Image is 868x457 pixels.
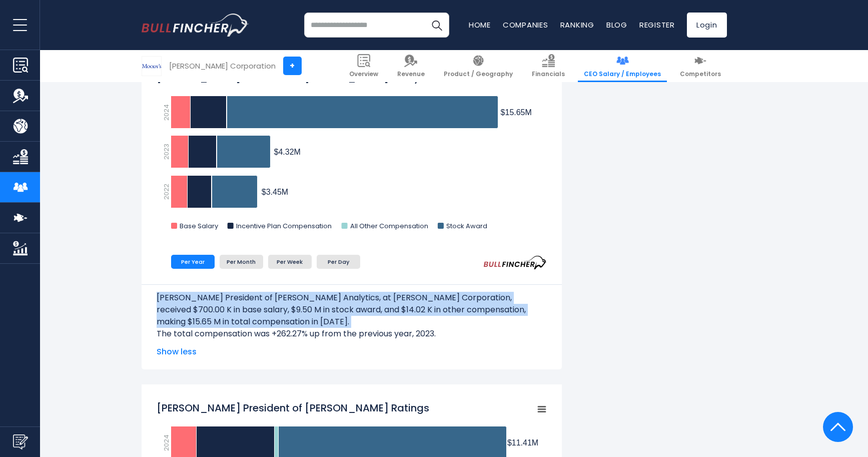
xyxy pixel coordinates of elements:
tspan: $4.32M [274,148,300,156]
p: [PERSON_NAME] President of [PERSON_NAME] Analytics, at [PERSON_NAME] Corporation, received $700.0... [157,292,547,328]
li: Per Week [268,255,312,269]
img: bullfincher logo [142,14,249,37]
span: Financials [532,70,565,78]
button: Search [424,13,449,38]
a: + [283,57,302,75]
text: Stock Award [446,221,487,231]
li: Per Year [171,255,215,269]
text: 2022 [161,184,171,200]
text: Base Salary [180,221,219,231]
tspan: [PERSON_NAME] President of [PERSON_NAME] Ratings [157,401,429,415]
text: 2024 [161,434,171,451]
a: Financials [526,50,571,82]
a: Competitors [674,50,727,82]
div: [PERSON_NAME] Corporation [169,60,276,72]
svg: Stephen Tulenko President of Moody’s Analytics [157,66,547,241]
span: Competitors [680,70,721,78]
a: Login [687,13,727,38]
a: Ranking [560,20,594,30]
tspan: $11.41M [507,438,538,447]
a: Product / Geography [438,50,519,82]
tspan: $3.45M [261,188,288,196]
text: 2023 [161,144,171,160]
span: Revenue [397,70,425,78]
text: Incentive Plan Compensation [236,221,331,231]
span: Overview [349,70,378,78]
span: CEO Salary / Employees [584,70,661,78]
text: All Other Compensation [350,221,428,231]
a: Blog [606,20,627,30]
a: Companies [503,20,548,30]
a: Go to homepage [142,14,249,37]
a: Overview [343,50,384,82]
span: Product / Geography [444,70,513,78]
a: Home [469,20,491,30]
text: 2024 [161,104,171,121]
a: Register [639,20,675,30]
p: The total compensation was +262.27% up from the previous year, 2023. [157,328,547,340]
li: Per Month [220,255,263,269]
img: MCO logo [142,57,161,76]
li: Per Day [317,255,360,269]
span: Show less [157,346,547,358]
a: CEO Salary / Employees [578,50,667,82]
tspan: $15.65M [500,108,531,117]
a: Revenue [391,50,431,82]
